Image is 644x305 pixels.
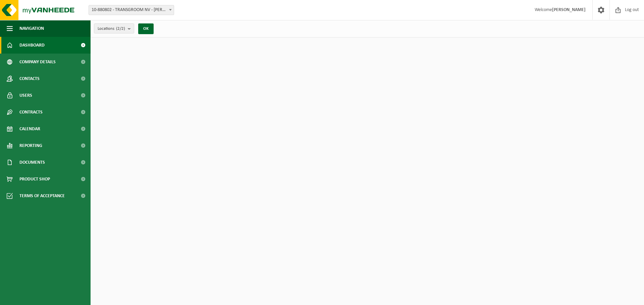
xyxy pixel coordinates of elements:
[625,7,639,12] font: Log out
[92,7,186,12] font: 10-880802 - TRANSGROOM NV - [PERSON_NAME]
[116,26,125,31] font: (2/2)
[19,26,44,31] font: Navigation
[19,177,50,182] font: Product Shop
[19,110,43,115] font: Contracts
[552,7,586,12] font: [PERSON_NAME]
[19,93,32,98] font: Users
[19,43,45,48] font: Dashboard
[143,26,149,31] font: OK
[19,143,42,148] font: Reporting
[98,26,114,31] font: Locations
[535,7,552,12] font: Welcome
[94,23,134,33] button: Locations(2/2)
[19,160,45,165] font: Documents
[19,127,40,132] font: Calendar
[89,5,174,15] span: 10-880802 - TRANSGROOM NV - MOEN
[19,194,65,199] font: Terms of acceptance
[138,23,154,34] button: OK
[19,60,56,65] font: Company details
[19,76,40,81] font: Contacts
